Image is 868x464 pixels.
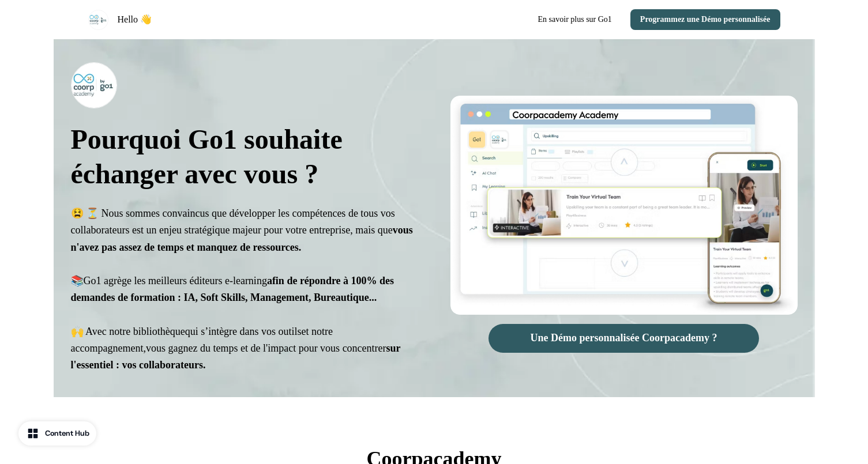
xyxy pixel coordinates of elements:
[71,326,185,337] span: 🙌 Avec notre bibliothèque
[71,275,84,286] strong: 📚
[45,428,89,439] div: Content Hub
[71,208,413,253] span: 😫 ⏳ Nous sommes convaincus que développer les compétences de tous vos collaborateurs est un enjeu...
[185,326,302,337] span: qui s’intègre dans vos outils
[71,224,413,252] strong: vous n'avez pas assez de temps et manquez de ressources.
[118,13,152,27] p: Hello 👋
[489,324,760,353] button: Une Démo personnalisée Coorpacademy ?
[71,275,394,303] span: Go1 agrège les meilleurs éditeurs e-learning​
[529,9,621,30] button: En savoir plus sur Go1
[71,342,401,371] span: vous gagnez du temps et de l'impact pour vous concentrer
[630,9,780,30] button: Programmez une Démo personnalisée
[71,122,418,191] p: Pourquoi Go1 souhaite échanger avec vous ?
[18,421,96,446] button: Content Hub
